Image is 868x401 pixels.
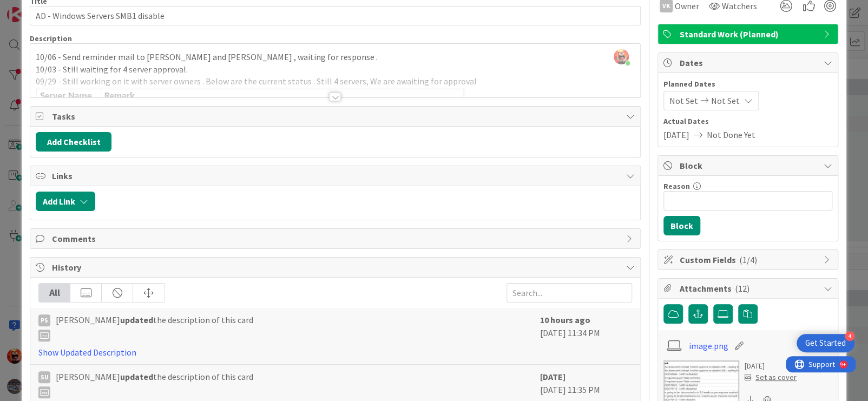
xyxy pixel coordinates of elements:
[680,253,818,266] span: Custom Fields
[540,314,590,325] b: 10 hours ago
[735,283,749,294] span: ( 12 )
[120,314,153,325] b: updated
[663,116,832,127] span: Actual Dates
[688,339,728,352] a: image.png
[52,261,621,274] span: History
[36,51,635,63] p: 10/06 - Send reminder mail to [PERSON_NAME] and [PERSON_NAME] , waiting for response .
[56,370,253,398] span: [PERSON_NAME] the description of this card
[52,110,621,123] span: Tasks
[663,216,700,235] button: Block
[30,34,72,43] span: Description
[680,56,818,69] span: Dates
[55,4,60,13] div: 9+
[663,78,832,90] span: Planned Dates
[663,181,690,191] label: Reason
[663,128,689,141] span: [DATE]
[745,360,797,372] div: [DATE]
[540,313,632,359] div: [DATE] 11:34 PM
[39,284,70,302] div: All
[669,94,698,107] span: Not Set
[711,94,740,107] span: Not Set
[540,371,565,382] b: [DATE]
[797,334,854,352] div: Open Get Started checklist, remaining modules: 4
[707,128,755,141] span: Not Done Yet
[36,63,635,76] p: 10/03 - Still waiting for 4 server approval.
[36,192,95,211] button: Add Link
[23,2,49,15] span: Support
[507,283,632,303] input: Search...
[36,132,111,152] button: Add Checklist
[614,49,629,64] img: RgTeOc3I8ELJmhTdjS0YQeX5emZJLXRn.jpg
[56,313,253,341] span: [PERSON_NAME] the description of this card
[38,347,136,358] a: Show Updated Description
[38,371,50,383] div: SU
[739,254,757,265] span: ( 1/4 )
[52,169,621,182] span: Links
[805,338,846,349] div: Get Started
[680,28,818,41] span: Standard Work (Planned)
[745,372,797,383] div: Set as cover
[680,282,818,295] span: Attachments
[30,6,641,25] input: type card name here...
[38,314,50,326] div: PS
[680,159,818,172] span: Block
[52,232,621,245] span: Comments
[845,331,854,341] div: 4
[120,371,153,382] b: updated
